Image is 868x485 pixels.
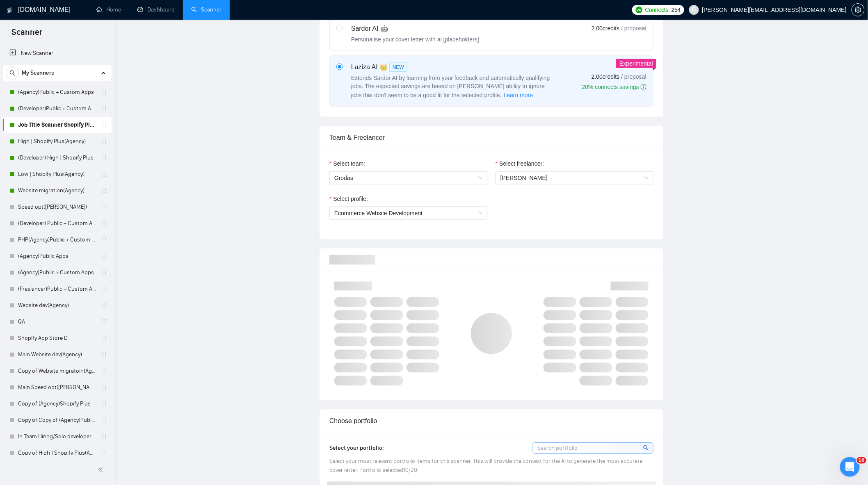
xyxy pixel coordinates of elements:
[18,199,96,215] a: Speed opt([PERSON_NAME])
[643,444,650,453] span: search
[96,6,121,13] a: homeHome
[3,45,112,61] li: New Scanner
[621,73,646,81] span: / proposal
[13,3,128,99] div: Доброго ранку! Як ми і домовлялись, ось посилання на ваш інвойс: Будь ласка, перегляньте його чи ...
[592,72,619,81] span: 2.00 credits
[334,172,482,184] span: Grodas
[101,269,107,276] span: holder
[191,6,222,13] a: searchScanner
[101,302,107,309] span: holder
[18,133,96,150] a: High | Shopify Plus(Agency)
[101,187,107,194] span: holder
[500,175,548,181] span: [PERSON_NAME]
[30,137,158,196] div: Доброго ранку! Дуже дякуємо! В нас виникли проблеми з оплатою по інвойсу, вибачте за незручність....
[101,319,107,325] span: holder
[13,118,77,125] a: [URL][DOMAIN_NAME]
[18,215,96,232] a: (Developer) Public + Custom Apps
[18,445,96,461] a: Copy of High | Shopify Plus(Agency)
[351,24,479,34] div: Sardor AI 🤖
[504,91,533,100] span: Learn more
[101,253,107,260] span: holder
[840,457,860,477] iframe: Intercom live chat
[101,417,107,424] span: holder
[13,262,19,269] button: Добавить вложение
[18,412,96,428] a: Copy of Copy of (Agency)Public + Custom Apps
[101,89,107,96] span: holder
[7,202,158,243] div: Dima говорит…
[582,83,646,91] div: 20% connects savings
[18,100,96,117] a: (Developer)Public + Custom Apps
[101,122,107,128] span: holder
[101,155,107,161] span: holder
[18,248,96,264] a: (Agency)Public Apps
[496,159,544,168] label: Select freelancer:
[18,363,96,379] a: Copy of Website migratoin(Agency)
[40,10,110,18] p: Был в сети 45 мин назад
[18,182,96,199] a: Website migration(Agency)
[6,70,18,76] span: search
[5,26,49,43] span: Scanner
[101,286,107,292] span: holder
[18,232,96,248] a: PHP(Agency)Public + Custom Apps
[379,62,388,72] span: 👑
[18,346,96,363] a: Main Website dev(Agency)
[329,458,642,474] span: Select your most relevant portfolio items for this scanner. This will provide the context for the...
[22,65,54,81] span: My Scanners
[23,5,37,18] img: Profile image for Dima
[621,24,646,32] span: / proposal
[18,428,96,445] a: In Team Hiring/Solo developer
[101,138,107,145] span: holder
[13,207,128,231] div: Доброго ранку, дасте нам знати коли будете готові - запрошу спробу мануального списання 🙌
[101,433,107,440] span: holder
[141,259,154,272] button: Отправить сообщение…
[30,243,158,277] div: Готово! Ми прив'язали новий спосіб оплати, а старий видалили. Тому можете списати кошти 🙏
[333,194,368,203] span: Select profile:
[137,6,175,13] a: dashboardDashboard
[645,5,670,14] span: Connects:
[40,4,56,10] h1: Dima
[592,24,619,33] span: 2.00 credits
[144,3,159,18] div: Закрыть
[101,105,107,112] span: holder
[13,110,119,126] div: Про всяк випадок, оновили інвойс:
[7,137,158,202] div: v.homliakov@gmail.com говорит…
[101,401,107,407] span: holder
[329,445,384,452] span: Select your portfolio:
[26,262,32,269] button: Средство выбора эмодзи
[18,150,96,166] a: (Developer) High | Shopify Plus
[619,60,653,67] span: Experimental
[691,7,697,13] span: user
[101,204,107,210] span: holder
[18,117,96,133] a: Job Title Scanner Shopify Plus(Agency)
[18,281,96,297] a: (Freelancer)Public + Custom Apps
[672,5,681,14] span: 254
[18,166,96,182] a: Low | Shopify Plus(Agency)
[351,62,556,72] div: Laziza AI
[503,90,534,100] button: Laziza AI NEWExtends Sardor AI by learning from your feedback and automatically qualifying jobs. ...
[857,457,866,464] span: 10
[52,262,59,269] button: Start recording
[852,7,864,13] span: setting
[39,262,46,269] button: Средство выбора GIF-файла
[101,450,107,456] span: holder
[5,3,21,19] button: go back
[18,379,96,396] a: Main Speed opt([PERSON_NAME])
[329,126,653,149] div: Team & Freelancer
[636,7,642,13] img: upwork-logo.png
[18,264,96,281] a: (Agency)Public + Custom Apps
[98,466,106,474] span: double-left
[36,142,151,191] div: Доброго ранку! Дуже дякуємо! В нас виникли проблеми з оплатою по інвойсу, вибачте за незручність....
[101,237,107,243] span: holder
[18,297,96,314] a: Website dev(Agency)
[101,220,107,227] span: holder
[7,4,13,17] img: logo
[852,3,865,16] button: setting
[329,159,365,168] label: Select team:
[18,396,96,412] a: Copy of (Agency)Shopify Plus
[329,410,653,433] div: Choose portfolio
[101,368,107,374] span: holder
[101,335,107,342] span: holder
[18,84,96,100] a: (Agency)Public + Custom Apps
[641,84,646,90] span: info-circle
[7,105,158,137] div: Dima говорит…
